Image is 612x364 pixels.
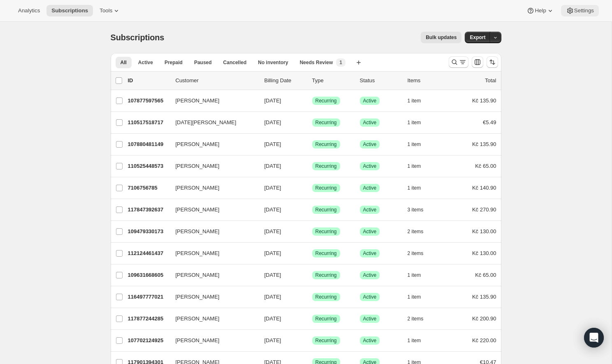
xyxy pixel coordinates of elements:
[470,34,485,41] span: Export
[128,335,496,346] div: 107702124925[PERSON_NAME][DATE]SuccessRecurringSuccessActive1 itemKč 220.00
[128,95,496,107] div: 107877597565[PERSON_NAME][DATE]SuccessRecurringSuccessActive1 itemKč 135.90
[363,272,377,278] span: Active
[408,269,430,281] button: 1 item
[176,97,220,105] span: [PERSON_NAME]
[171,94,253,107] button: [PERSON_NAME]
[176,206,220,214] span: [PERSON_NAME]
[264,315,281,322] span: [DATE]
[128,139,496,150] div: 107880481149[PERSON_NAME][DATE]SuccessRecurringSuccessActive1 itemKč 135.90
[363,185,377,191] span: Active
[408,313,433,325] button: 2 items
[465,32,490,43] button: Export
[128,249,169,257] p: 112124461437
[128,291,496,303] div: 116497777021[PERSON_NAME][DATE]SuccessRecurringSuccessActive1 itemKč 135.90
[128,117,496,128] div: 110517518717[DATE][PERSON_NAME][DATE]SuccessRecurringSuccessActive1 item€5.49
[408,97,421,104] span: 1 item
[264,185,281,191] span: [DATE]
[408,315,424,322] span: 2 items
[264,228,281,234] span: [DATE]
[300,59,333,66] span: Needs Review
[171,290,253,304] button: [PERSON_NAME]
[315,228,337,235] span: Recurring
[128,160,496,172] div: 110525448573[PERSON_NAME][DATE]SuccessRecurringSuccessActive1 itemKč 65.00
[176,315,220,323] span: [PERSON_NAME]
[258,59,288,66] span: No inventory
[121,59,127,66] span: All
[176,118,236,127] span: [DATE][PERSON_NAME]
[487,56,498,68] button: Sort the results
[171,247,253,260] button: [PERSON_NAME]
[171,334,253,347] button: [PERSON_NAME]
[128,226,496,237] div: 109479330173[PERSON_NAME][DATE]SuccessRecurringSuccessActive2 itemsKč 130.00
[128,315,169,323] p: 117877244285
[128,77,496,85] div: IDCustomerBilling DateTypeStatusItemsTotal
[408,160,430,172] button: 1 item
[138,59,153,66] span: Active
[315,97,337,104] span: Recurring
[408,248,433,259] button: 2 items
[46,5,93,16] button: Subscriptions
[264,163,281,169] span: [DATE]
[363,97,377,104] span: Active
[223,59,247,66] span: Cancelled
[561,5,599,16] button: Settings
[171,116,253,129] button: [DATE][PERSON_NAME]
[472,141,496,147] span: Kč 135.90
[472,228,496,234] span: Kč 130.00
[363,250,377,257] span: Active
[363,206,377,213] span: Active
[522,5,559,16] button: Help
[171,181,253,195] button: [PERSON_NAME]
[408,206,424,213] span: 3 items
[171,138,253,151] button: [PERSON_NAME]
[315,163,337,169] span: Recurring
[128,313,496,325] div: 117877244285[PERSON_NAME][DATE]SuccessRecurringSuccessActive2 itemsKč 200.90
[18,7,40,14] span: Analytics
[128,184,169,192] p: 7106756785
[128,271,169,279] p: 109631668605
[408,250,424,257] span: 2 items
[264,119,281,125] span: [DATE]
[176,162,220,170] span: [PERSON_NAME]
[472,294,496,300] span: Kč 135.90
[128,204,496,216] div: 117847392637[PERSON_NAME][DATE]SuccessRecurringSuccessActive3 itemsKč 270.90
[363,315,377,322] span: Active
[194,59,212,66] span: Paused
[171,203,253,216] button: [PERSON_NAME]
[315,294,337,300] span: Recurring
[472,185,496,191] span: Kč 140.90
[408,117,430,128] button: 1 item
[408,182,430,194] button: 1 item
[176,184,220,192] span: [PERSON_NAME]
[128,182,496,194] div: 7106756785[PERSON_NAME][DATE]SuccessRecurringSuccessActive1 itemKč 140.90
[485,77,496,85] p: Total
[312,77,353,85] div: Type
[408,335,430,346] button: 1 item
[315,337,337,344] span: Recurring
[176,249,220,257] span: [PERSON_NAME]
[408,294,421,300] span: 1 item
[264,206,281,213] span: [DATE]
[449,56,468,68] button: Search and filter results
[176,271,220,279] span: [PERSON_NAME]
[171,269,253,282] button: [PERSON_NAME]
[128,162,169,170] p: 110525448573
[408,204,433,216] button: 3 items
[13,5,45,16] button: Analytics
[408,141,421,148] span: 1 item
[176,140,220,148] span: [PERSON_NAME]
[472,337,496,343] span: Kč 220.00
[176,336,220,345] span: [PERSON_NAME]
[472,97,496,104] span: Kč 135.90
[264,141,281,147] span: [DATE]
[315,119,337,126] span: Recurring
[315,272,337,278] span: Recurring
[363,119,377,126] span: Active
[421,32,461,43] button: Bulk updates
[352,57,365,68] button: Create new view
[128,269,496,281] div: 109631668605[PERSON_NAME][DATE]SuccessRecurringSuccessActive1 itemKč 65.00
[128,206,169,214] p: 117847392637
[264,97,281,104] span: [DATE]
[408,291,430,303] button: 1 item
[165,59,183,66] span: Prepaid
